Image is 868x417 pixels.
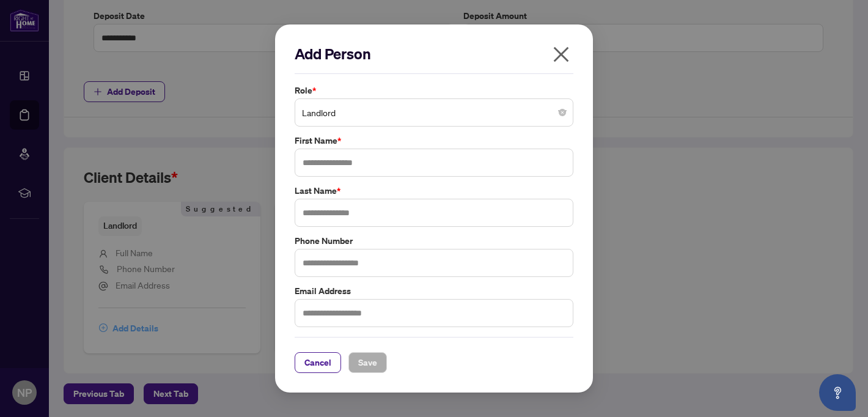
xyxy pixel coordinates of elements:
[551,45,571,64] span: close
[295,184,573,197] label: Last Name
[304,353,331,372] span: Cancel
[295,352,341,373] button: Cancel
[302,101,566,124] span: Landlord
[295,234,573,248] label: Phone Number
[295,84,573,97] label: Role
[295,134,573,147] label: First Name
[819,374,856,411] button: Open asap
[295,44,573,64] h2: Add Person
[559,109,566,116] span: close-circle
[295,284,573,298] label: Email Address
[348,352,387,373] button: Save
